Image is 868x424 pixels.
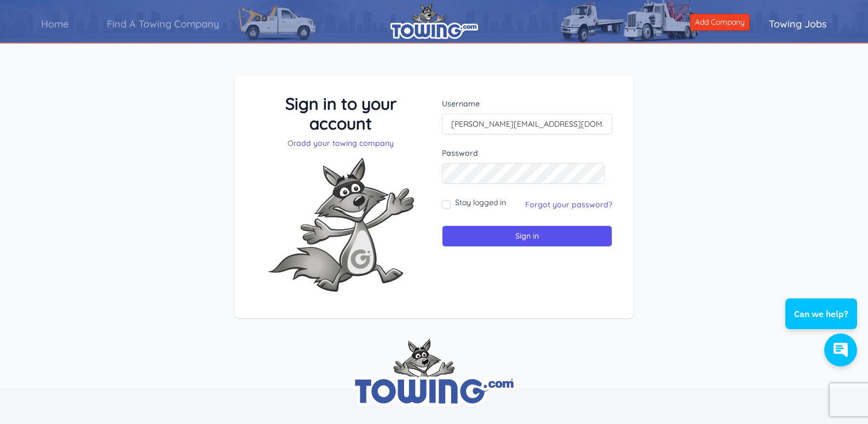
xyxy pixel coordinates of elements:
[442,148,612,159] label: Password
[750,8,846,39] a: Towing Jobs
[525,200,612,210] a: Forgot your password?
[22,8,88,39] a: Home
[256,138,426,149] p: Or
[258,149,423,301] img: Fox-Excited.png
[778,268,868,377] iframe: Conversations
[455,197,506,208] label: Stay logged in
[88,8,238,39] a: Find A Towing Company
[352,339,516,406] img: towing
[390,3,478,39] img: logo.png
[690,14,750,31] a: Add Company
[296,138,394,148] a: add your towing company
[442,98,612,109] label: Username
[442,225,612,247] input: Sign in
[256,94,426,133] h3: Sign in to your account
